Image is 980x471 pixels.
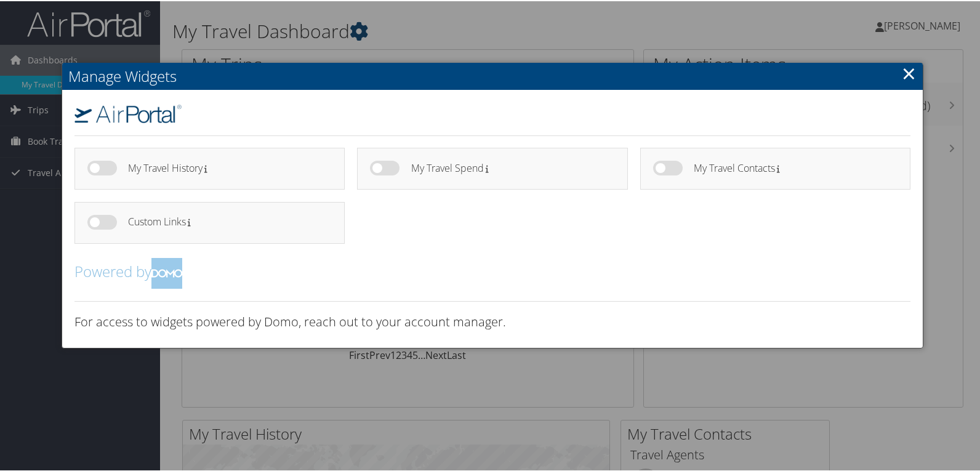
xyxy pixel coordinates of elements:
h2: Powered by [74,257,910,288]
a: Close [902,60,916,84]
h2: Manage Widgets [62,62,923,89]
img: domo-logo.png [151,257,182,288]
h3: For access to widgets powered by Domo, reach out to your account manager. [74,312,910,329]
h4: My Travel Contacts [694,162,888,172]
img: airportal-logo.png [74,103,182,122]
h4: My Travel Spend [411,162,606,172]
h4: My Travel History [128,162,323,172]
h4: Custom Links [128,215,323,226]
